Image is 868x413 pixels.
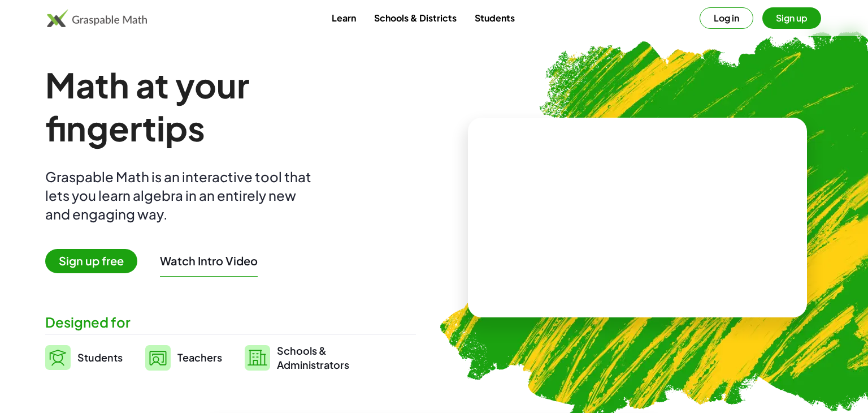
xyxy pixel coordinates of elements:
[160,253,258,268] button: Watch Intro Video
[45,249,137,273] span: Sign up free
[553,175,722,260] video: What is this? This is dynamic math notation. Dynamic math notation plays a central role in how Gr...
[762,7,821,29] button: Sign up
[145,343,222,372] a: Teachers
[45,63,405,149] h1: Math at your fingertips
[177,351,222,364] span: Teachers
[277,343,349,372] span: Schools & Administrators
[77,351,123,364] span: Students
[45,167,316,223] div: Graspable Math is an interactive tool that lets you learn algebra in an entirely new and engaging...
[365,7,466,28] a: Schools & Districts
[45,343,123,372] a: Students
[323,7,365,28] a: Learn
[245,345,270,371] img: svg%3e
[466,7,524,28] a: Students
[145,345,171,371] img: svg%3e
[45,345,71,370] img: svg%3e
[45,313,416,332] div: Designed for
[700,7,753,29] button: Log in
[245,343,349,372] a: Schools &Administrators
